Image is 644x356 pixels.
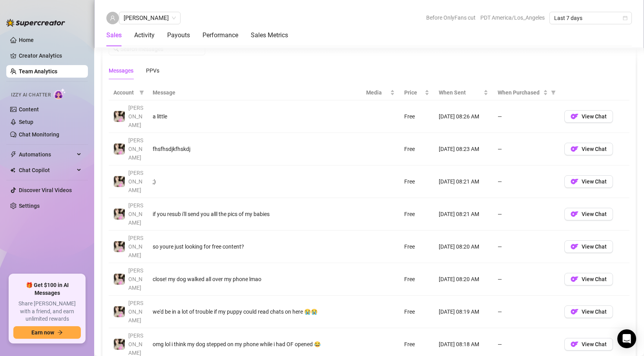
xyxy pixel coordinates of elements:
[19,203,40,209] a: Settings
[571,340,578,348] img: OF
[114,176,125,187] img: Emily
[434,231,493,263] td: [DATE] 08:20 AM
[128,267,143,291] span: [PERSON_NAME]
[114,274,125,285] img: Emily
[114,143,125,154] img: Emily
[167,31,190,40] div: Payouts
[128,105,143,128] span: [PERSON_NAME]
[582,211,607,217] span: View Chat
[571,145,578,153] img: OF
[623,16,628,20] span: calendar
[571,275,578,283] img: OF
[57,330,63,335] span: arrow-right
[11,91,51,99] span: Izzy AI Chatter
[617,329,636,348] div: Open Intercom Messenger
[439,88,482,97] span: When Sent
[571,243,578,251] img: OF
[493,165,560,198] td: —
[139,90,144,95] span: filter
[366,88,388,97] span: Media
[128,235,143,258] span: [PERSON_NAME]
[54,88,66,100] img: AI Chatter
[549,87,557,98] span: filter
[153,112,357,121] div: a little
[13,282,81,297] span: 🎁 Get $100 in AI Messages
[400,296,434,328] td: Free
[564,115,613,122] a: OFView Chat
[148,85,361,100] th: Message
[498,88,542,97] span: When Purchased
[564,311,613,317] a: OFView Chat
[571,308,578,316] img: OF
[564,213,613,219] a: OFView Chat
[564,273,613,285] button: OFView Chat
[19,187,72,193] a: Discover Viral Videos
[19,131,59,138] a: Chat Monitoring
[120,45,201,53] input: Search messages
[113,88,136,97] span: Account
[19,119,33,125] a: Setup
[404,88,423,97] span: Price
[128,202,143,226] span: [PERSON_NAME]
[564,110,613,123] button: OFView Chat
[10,151,16,158] span: thunderbolt
[109,66,133,75] div: Messages
[564,278,613,284] a: OFView Chat
[19,37,34,43] a: Home
[582,309,607,315] span: View Chat
[400,133,434,165] td: Free
[434,296,493,328] td: [DATE] 08:19 AM
[564,148,613,154] a: OFView Chat
[480,12,545,24] span: PDT America/Los_Angeles
[153,242,357,251] div: so youre just looking for free content?
[153,340,357,349] div: omg lol i think my dog stepped on my phone while i had OF opened 😂
[571,178,578,185] img: OF
[114,339,125,350] img: Emily
[434,133,493,165] td: [DATE] 08:23 AM
[493,296,560,328] td: —
[128,332,143,356] span: [PERSON_NAME]
[564,208,613,220] button: OFView Chat
[114,306,125,317] img: Emily
[571,113,578,120] img: OF
[19,106,39,113] a: Content
[124,12,176,24] span: lindsay
[19,148,75,161] span: Automations
[493,198,560,231] td: —
[582,243,607,250] span: View Chat
[113,46,119,52] span: search
[582,341,607,347] span: View Chat
[400,231,434,263] td: Free
[361,85,399,100] th: Media
[434,85,493,100] th: When Sent
[153,307,357,316] div: we'd be in a lot of trouble if my puppy could read chats on here 😭😭
[153,210,357,218] div: if you resub i'll send you alll the pics of my babies
[138,87,146,98] span: filter
[564,338,613,351] button: OFView Chat
[582,113,607,120] span: View Chat
[493,85,560,100] th: When Purchased
[434,100,493,133] td: [DATE] 08:26 AM
[493,263,560,296] td: —
[114,241,125,252] img: Emily
[13,326,81,339] button: Earn nowarrow-right
[31,329,54,336] span: Earn now
[582,146,607,152] span: View Chat
[203,31,238,40] div: Performance
[110,15,115,21] span: user
[400,165,434,198] td: Free
[493,100,560,133] td: —
[564,245,613,252] a: OFView Chat
[564,240,613,253] button: OFView Chat
[434,165,493,198] td: [DATE] 08:21 AM
[582,178,607,185] span: View Chat
[434,263,493,296] td: [DATE] 08:20 AM
[564,180,613,187] a: OFView Chat
[582,276,607,282] span: View Chat
[10,167,15,173] img: Chat Copilot
[251,31,288,40] div: Sales Metrics
[106,31,122,40] div: Sales
[571,210,578,218] img: OF
[493,133,560,165] td: —
[128,137,143,161] span: [PERSON_NAME]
